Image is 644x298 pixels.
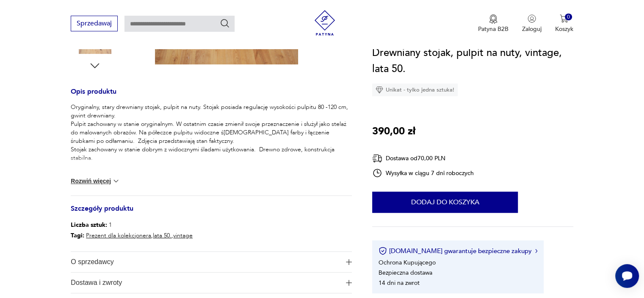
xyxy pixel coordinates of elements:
[372,192,518,213] button: Dodaj do koszyka
[71,231,193,241] p: , ,
[71,16,118,31] button: Sprzedawaj
[555,14,573,33] button: 0Koszyk
[173,231,193,240] a: vintage
[522,14,542,33] button: Zaloguj
[379,279,420,287] li: 14 dni na zwrot
[528,14,536,23] img: Ikonka użytkownika
[379,269,432,277] li: Bezpieczna dostawa
[71,252,352,272] button: Ikona plusaO sprzedawcy
[379,247,387,255] img: Ikona certyfikatu
[379,259,436,267] li: Ochrona Kupującego
[71,206,352,220] h3: Szczegóły produktu
[71,273,340,293] span: Dostawa i zwroty
[489,14,498,24] img: Ikona medalu
[535,249,538,253] img: Ikona strzałki w prawo
[372,153,382,164] img: Ikona dostawy
[71,177,120,185] button: Rozwiń więcej
[346,280,352,286] img: Ikona plusa
[71,21,118,27] a: Sprzedawaj
[379,247,537,255] button: [DOMAIN_NAME] gwarantuje bezpieczne zakupy
[86,231,151,240] a: Prezent dla kolekcjonera
[555,25,573,33] p: Koszyk
[71,231,84,240] b: Tagi:
[312,10,337,36] img: Patyna - sklep z meblami i dekoracjami vintage
[71,252,340,272] span: O sprzedawcy
[71,221,107,229] b: Liczba sztuk:
[71,220,193,231] p: 1
[560,14,568,23] img: Ikona koszyka
[153,231,171,240] a: lata 50.
[478,14,509,33] button: Patyna B2B
[522,25,542,33] p: Zaloguj
[615,264,639,288] iframe: Smartsupp widget button
[112,177,120,185] img: chevron down
[372,153,474,164] div: Dostawa od 70,00 PLN
[565,14,572,21] div: 0
[372,123,415,139] p: 390,00 zł
[71,103,352,162] p: Oryginalny, stary drewniany stojak, pulpit na nuty. Stojak posiada regulację wysokości pulpitu 80...
[372,84,458,96] div: Unikat - tylko jedna sztuka!
[478,25,509,33] p: Patyna B2B
[220,18,230,28] button: Szukaj
[346,259,352,265] img: Ikona plusa
[71,89,352,103] h3: Opis produktu
[478,14,509,33] a: Ikona medaluPatyna B2B
[71,273,352,293] button: Ikona plusaDostawa i zwroty
[372,45,573,77] h1: Drewniany stojak, pulpit na nuty, vintage, lata 50.
[376,86,383,94] img: Ikona diamentu
[372,168,474,178] div: Wysyłka w ciągu 7 dni roboczych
